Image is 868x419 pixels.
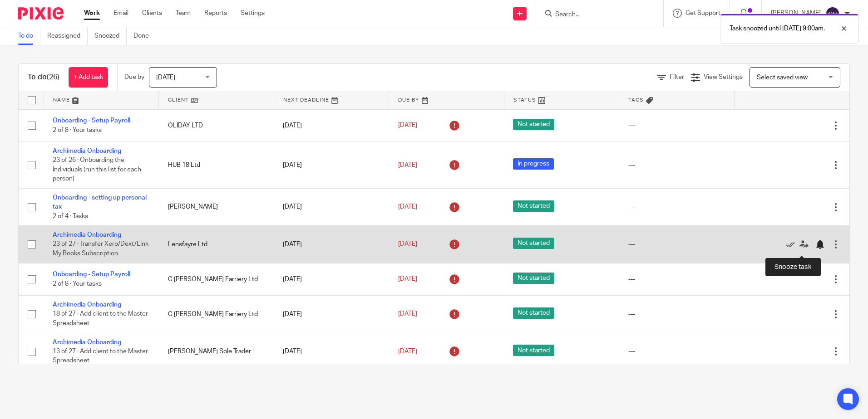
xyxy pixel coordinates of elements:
[47,27,88,45] a: Reassigned
[159,296,274,333] td: C [PERSON_NAME] Farriery Ltd
[398,122,417,129] span: [DATE]
[670,74,684,80] span: Filter
[274,263,389,295] td: [DATE]
[513,158,554,170] span: In progress
[628,240,725,249] div: ---
[513,200,554,212] span: Not started
[53,241,148,257] span: 23 of 27 · Transfer Xero/Dext/Link My Books Subscription
[786,240,799,249] a: Mark as done
[398,311,417,317] span: [DATE]
[398,204,417,210] span: [DATE]
[628,275,725,284] div: ---
[156,74,175,81] span: [DATE]
[628,97,644,102] span: Tags
[274,226,389,263] td: [DATE]
[825,6,840,21] img: svg%3E
[69,67,108,88] a: + Add task
[513,345,554,356] span: Not started
[53,127,102,133] span: 2 of 8 · Your tasks
[159,141,274,188] td: HUB 18 Ltd
[398,348,417,355] span: [DATE]
[274,333,389,370] td: [DATE]
[159,333,274,370] td: [PERSON_NAME] Sole Trader
[159,263,274,295] td: C [PERSON_NAME] Farriery Ltd
[53,117,130,124] a: Onboarding - Setup Payroll
[18,27,40,45] a: To do
[513,273,554,284] span: Not started
[730,24,825,33] p: Task snoozed until [DATE] 9:00am.
[113,9,128,18] a: Email
[628,121,725,130] div: ---
[124,73,144,82] p: Due by
[398,241,417,248] span: [DATE]
[513,119,554,130] span: Not started
[628,202,725,211] div: ---
[628,161,725,170] div: ---
[142,9,162,18] a: Clients
[513,307,554,319] span: Not started
[28,73,59,82] h1: To do
[274,296,389,333] td: [DATE]
[398,162,417,168] span: [DATE]
[84,9,100,18] a: Work
[274,188,389,225] td: [DATE]
[398,276,417,283] span: [DATE]
[18,7,64,19] img: Pixie
[53,271,130,278] a: Onboarding - Setup Payroll
[53,311,148,327] span: 18 of 27 · Add client to the Master Spreadsheet
[53,348,148,364] span: 13 of 27 · Add client to the Master Spreadsheet
[53,339,121,346] a: Archimedia Onboarding
[628,310,725,319] div: ---
[53,281,102,287] span: 2 of 8 · Your tasks
[176,9,191,18] a: Team
[274,141,389,188] td: [DATE]
[274,109,389,141] td: [DATE]
[53,195,147,210] a: Onboarding - setting up personal tax
[628,347,725,356] div: ---
[159,188,274,225] td: [PERSON_NAME]
[757,74,808,81] span: Select saved view
[53,302,121,308] a: Archimedia Onboarding
[159,226,274,263] td: Lensfayre Ltd
[241,9,265,18] a: Settings
[53,157,141,182] span: 23 of 26 · Onboarding the Individuals (run this list for each person)
[159,109,274,141] td: OLIDAY LTD
[513,238,554,249] span: Not started
[133,27,156,45] a: Done
[704,74,743,80] span: View Settings
[53,232,121,238] a: Archimedia Onboarding
[94,27,127,45] a: Snoozed
[53,213,88,219] span: 2 of 4 · Tasks
[204,9,227,18] a: Reports
[53,148,121,154] a: Archimedia Onboarding
[47,73,59,81] span: (26)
